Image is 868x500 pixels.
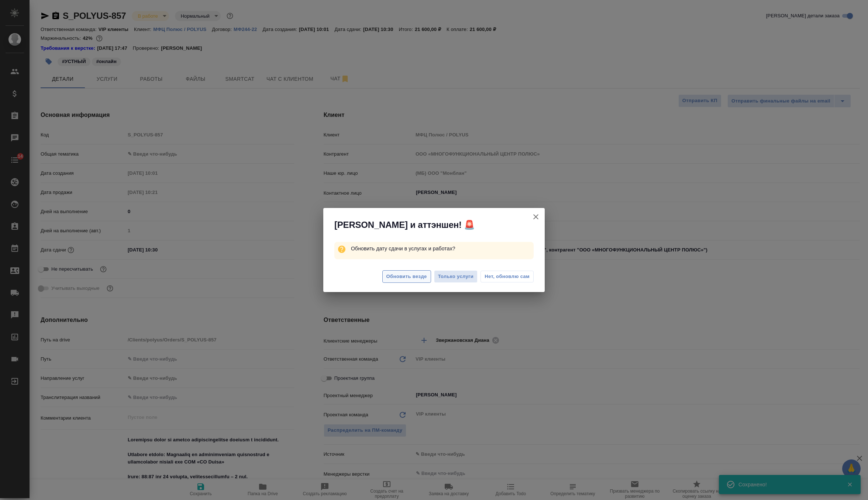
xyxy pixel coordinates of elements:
[351,242,534,255] p: Обновить дату сдачи в услугах и работах?
[438,272,474,281] span: Только услуги
[480,271,534,282] button: Нет, обновлю сам
[434,270,478,283] button: Только услуги
[485,273,530,280] span: Нет, обновлю сам
[386,272,427,281] span: Обновить везде
[382,270,431,283] button: Обновить везде
[334,219,475,231] span: [PERSON_NAME] и аттэншен! 🚨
